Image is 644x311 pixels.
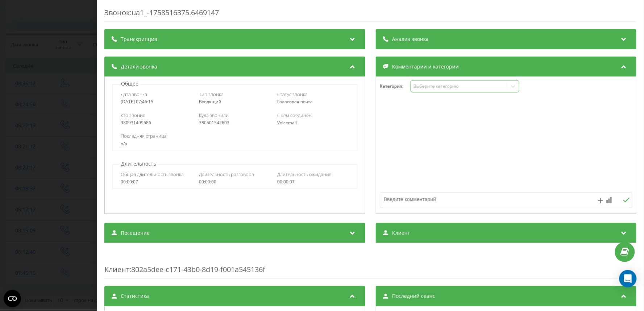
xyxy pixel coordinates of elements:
div: Voicemail [277,120,349,125]
div: 00:00:07 [277,179,349,184]
span: Куда звонили [199,112,229,119]
span: С кем соединен [277,112,312,119]
span: Голосовая почта [277,99,313,105]
span: Входящий [199,99,221,105]
span: Детали звонка [121,63,157,70]
div: Выберите категорию [414,83,504,89]
div: [DATE] 07:46:15 [121,99,192,104]
div: 00:00:07 [121,179,192,184]
span: Статистика [121,293,149,300]
span: Клиент [392,229,410,237]
button: Open CMP widget [4,290,21,307]
span: Статус звонка [277,91,308,98]
div: Звонок : ua1_-1758516375.6469147 [104,8,636,22]
span: Дата звонка [121,91,147,98]
div: : 802a5dee-c171-43b0-8d19-f001a545136f [104,250,636,279]
span: Длительность разговора [199,171,254,178]
div: 380501542603 [199,120,270,125]
span: Кто звонил [121,112,145,119]
p: Длительность [119,160,158,167]
span: Клиент [104,265,129,274]
div: 00:00:00 [199,179,270,184]
span: Тип звонка [199,91,224,98]
span: Комментарии и категории [392,63,458,70]
span: Длительность ожидания [277,171,332,178]
span: Общая длительность звонка [121,171,184,178]
div: Open Intercom Messenger [619,270,637,287]
div: n/a [121,141,349,146]
p: Общее [119,80,140,87]
span: Последний сеанс [392,293,435,300]
span: Посещение [121,229,150,237]
div: 380931499586 [121,120,192,125]
h4: Категория : [379,84,410,89]
span: Транскрипция [121,36,157,43]
span: Последняя страница [121,133,167,139]
span: Анализ звонка [392,36,428,43]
